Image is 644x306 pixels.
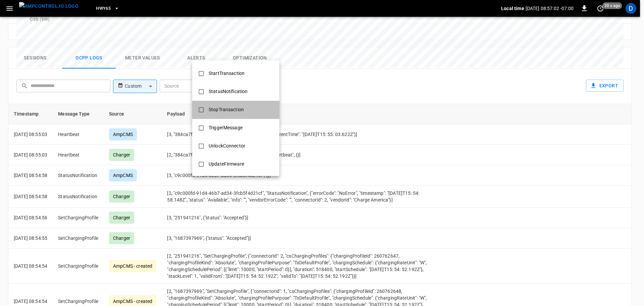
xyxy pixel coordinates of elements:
div: UnlockConnector [205,140,249,152]
div: StatusNotification [205,85,252,98]
div: UpdateFirmware [205,158,248,170]
div: StopTransaction [205,103,248,116]
div: StartTransaction [205,67,249,80]
div: TriggerMessage [205,122,247,134]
